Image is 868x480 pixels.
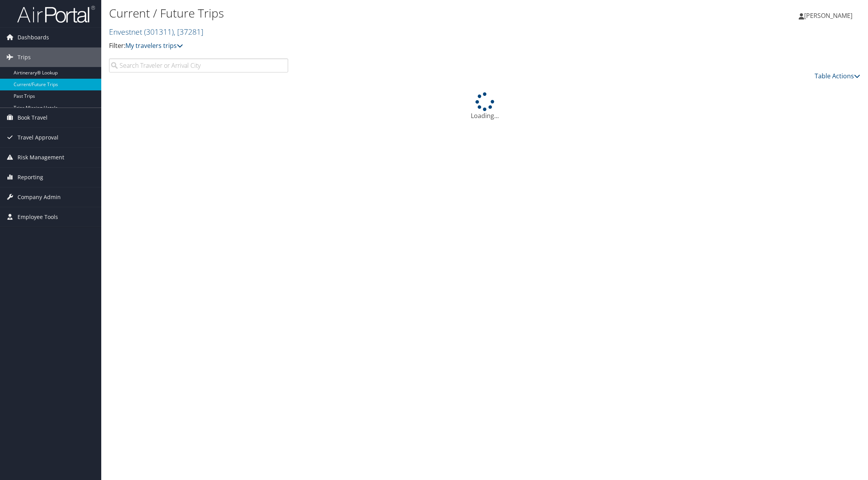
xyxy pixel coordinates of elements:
span: Employee Tools [18,207,58,227]
a: Table Actions [815,72,860,80]
a: [PERSON_NAME] [799,4,860,27]
span: Risk Management [18,148,64,167]
span: ( 301311 ) [144,26,174,37]
img: airportal-logo.png [17,5,95,23]
span: Travel Approval [18,128,58,147]
div: Loading... [109,92,860,120]
a: Envestnet [109,26,203,37]
p: Filter: [109,41,610,51]
span: Trips [18,48,31,67]
input: Search Traveler or Arrival City [109,58,288,72]
span: Book Travel [18,108,48,127]
span: Reporting [18,168,43,187]
a: My travelers trips [125,41,183,50]
span: Dashboards [18,28,49,47]
span: Company Admin [18,187,61,207]
h1: Current / Future Trips [109,5,610,21]
span: , [ 37281 ] [174,26,203,37]
span: [PERSON_NAME] [804,11,852,20]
